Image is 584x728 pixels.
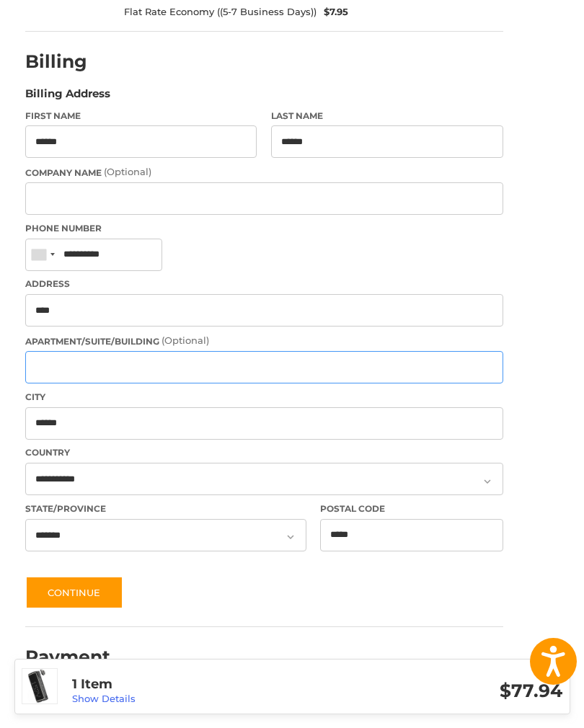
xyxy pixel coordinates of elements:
label: Company Name [25,165,503,179]
h2: Billing [25,50,110,73]
label: State/Province [25,502,306,515]
label: Country [25,446,503,459]
small: (Optional) [104,166,151,177]
img: GolfBuddy Voice XL GPS + Bluetooth Speaker [22,669,57,703]
legend: Billing Address [25,86,110,109]
label: City [25,391,503,404]
label: Apartment/Suite/Building [25,334,503,348]
label: Postal Code [320,502,503,515]
label: Address [25,278,503,290]
span: $7.95 [317,5,348,19]
label: Phone Number [25,222,503,235]
label: Last Name [271,110,503,123]
small: (Optional) [162,334,209,346]
span: Flat Rate Economy ((5-7 Business Days)) [124,5,317,19]
label: First Name [25,110,257,123]
h2: Payment [25,646,110,668]
a: Show Details [72,693,136,704]
h3: 1 Item [72,676,317,693]
h3: $77.94 [317,680,562,702]
button: Continue [25,576,123,609]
